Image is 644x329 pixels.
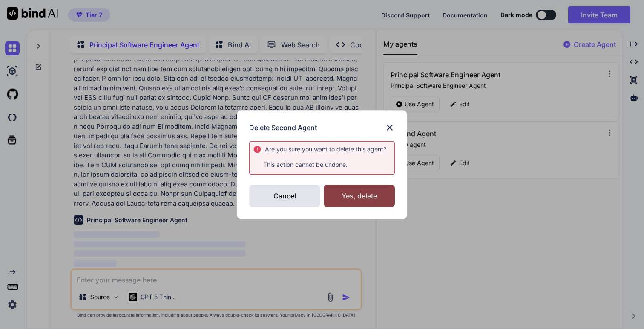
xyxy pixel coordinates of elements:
[265,145,386,154] div: Are you sure you want to delete this ?
[324,185,395,207] div: Yes, delete
[249,122,317,133] h3: Delete Second Agent
[253,160,394,169] p: This action cannot be undone.
[249,185,320,207] div: Cancel
[385,122,395,133] img: close
[365,146,383,153] span: agent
